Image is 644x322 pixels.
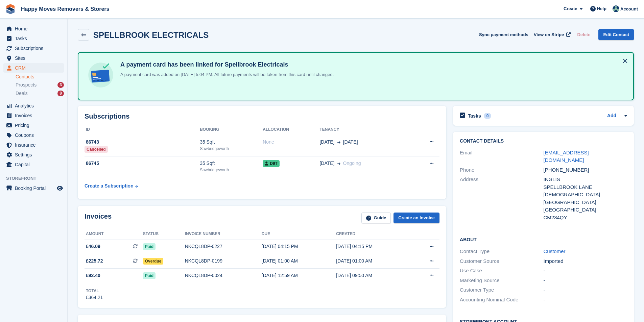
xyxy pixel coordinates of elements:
[3,150,64,159] a: menu
[3,63,64,73] a: menu
[484,113,492,119] div: 0
[85,160,200,167] div: 86745
[85,124,200,135] th: ID
[544,214,627,222] div: CM234QY
[3,140,64,150] a: menu
[118,71,334,78] p: A payment card was added on [DATE] 5:04 PM. All future payments will be taken from this card unti...
[185,257,262,265] div: NKCQL8DP-0199
[86,294,103,301] div: £364.21
[544,191,627,206] div: [DEMOGRAPHIC_DATA] [GEOGRAPHIC_DATA]
[15,101,55,110] span: Analytics
[393,213,439,224] a: Create an Invoice
[3,183,64,193] a: menu
[3,160,64,169] a: menu
[336,243,410,250] div: [DATE] 04:15 PM
[16,81,64,89] a: Prospects 3
[262,243,336,250] div: [DATE] 04:15 PM
[3,34,64,43] a: menu
[15,140,55,150] span: Insurance
[544,150,589,163] a: [EMAIL_ADDRESS][DOMAIN_NAME]
[597,5,606,12] span: Help
[87,61,115,89] img: card-linked-ebf98d0992dc2aeb22e95c0e3c79077019eb2392cfd83c6a337811c24bc77127.svg
[3,44,64,53] a: menu
[460,149,543,164] div: Email
[460,277,543,284] div: Marketing Source
[5,4,16,14] img: stora-icon-8386f47178a22dfd0bd8f6a31ec36ba5ce8667c1dd55bd0f319d3a0aa187defe.svg
[460,296,543,304] div: Accounting Nominal Code
[460,236,627,243] h2: About
[3,111,64,120] a: menu
[319,124,409,135] th: Tenancy
[56,184,64,192] a: Preview store
[3,130,64,140] a: menu
[15,111,55,120] span: Invoices
[479,29,528,40] button: Sync payment methods
[143,243,156,250] span: Paid
[16,74,64,80] a: Contacts
[3,24,64,33] a: menu
[343,139,358,146] span: [DATE]
[531,29,572,40] a: View on Stripe
[263,124,319,135] th: Allocation
[564,5,577,12] span: Create
[460,248,543,255] div: Contact Type
[200,146,263,152] div: Sawbridgeworth
[336,257,410,265] div: [DATE] 01:00 AM
[200,160,263,167] div: 35 Sqft
[544,166,627,174] div: [PHONE_NUMBER]
[15,160,55,169] span: Capital
[544,176,627,183] div: INGLIS
[15,24,55,33] span: Home
[598,29,634,40] a: Edit Contact
[544,183,627,191] div: SPELLBROOK LANE
[15,53,55,63] span: Sites
[143,258,164,265] span: Overdue
[16,90,64,97] a: Deals 8
[93,30,209,40] h2: SPELLBROOK ELECTRICALS
[336,272,410,279] div: [DATE] 09:50 AM
[460,139,627,144] h2: Contact Details
[544,267,627,275] div: -
[6,175,67,182] span: Storefront
[15,63,55,73] span: CRM
[460,176,543,221] div: Address
[86,272,100,279] span: £92.40
[263,139,319,146] div: None
[460,267,543,275] div: Use Case
[534,31,564,38] span: View on Stripe
[607,112,616,120] a: Add
[460,257,543,265] div: Customer Source
[15,150,55,159] span: Settings
[460,166,543,174] div: Phone
[336,229,410,240] th: Created
[263,160,280,167] span: D9T
[85,139,200,146] div: 86743
[544,206,627,214] div: [GEOGRAPHIC_DATA]
[544,286,627,294] div: -
[574,29,593,40] button: Delete
[185,243,262,250] div: NKCQL8DP-0227
[185,229,262,240] th: Invoice number
[15,44,55,53] span: Subscriptions
[544,296,627,304] div: -
[16,82,37,88] span: Prospects
[118,61,334,69] h4: A payment card has been linked for Spellbrook Electricals
[319,160,334,167] span: [DATE]
[3,53,64,63] a: menu
[85,182,134,190] div: Create a Subscription
[86,243,100,250] span: £46.09
[361,213,391,224] a: Guide
[200,167,263,173] div: Sawbridgeworth
[343,160,361,166] span: Ongoing
[620,6,638,13] span: Account
[544,277,627,284] div: -
[57,82,64,88] div: 3
[200,139,263,146] div: 35 Sqft
[200,124,263,135] th: Booking
[613,5,619,12] img: Admin
[18,3,112,15] a: Happy Moves Removers & Storers
[143,272,156,279] span: Paid
[3,121,64,130] a: menu
[15,121,55,130] span: Pricing
[544,248,566,254] a: Customer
